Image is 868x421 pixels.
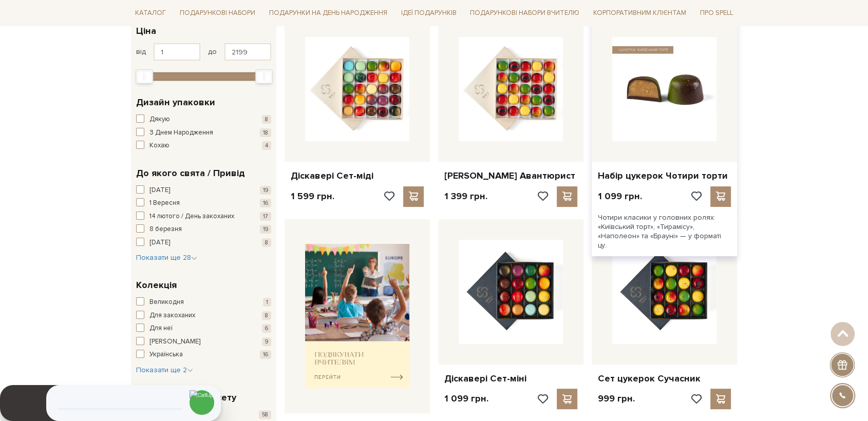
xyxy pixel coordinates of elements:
div: Min [136,69,153,84]
span: З Днем Народження [149,128,213,138]
button: [PERSON_NAME] 9 [136,337,271,347]
button: Показати ще 2 [136,365,193,375]
span: Великодня [149,297,184,308]
span: 19 [260,186,271,195]
span: 1 Вересня [149,198,180,208]
button: Показати ще 28 [136,253,197,263]
p: 1 099 грн. [444,393,488,405]
img: banner [305,244,409,388]
span: [DATE] [149,238,170,248]
span: Колекція [136,278,177,292]
button: Кохаю 4 [136,141,271,151]
span: 8 [262,311,271,320]
span: 16 [260,199,271,207]
a: Ідеї подарунків [397,5,460,21]
a: Діскавері Сет-міні [444,373,577,385]
a: Набір цукерок Чотири торти [598,170,731,182]
span: до [208,47,217,56]
a: [PERSON_NAME] Авантюрист [444,170,577,182]
button: Українська 16 [136,350,271,360]
button: Дякую 8 [136,114,271,125]
span: Ціна [136,24,156,38]
span: Дизайн упаковки [136,95,215,109]
button: Для закоханих 8 [136,311,271,321]
span: 8 [262,238,271,247]
a: Діскавері Сет-міді [291,170,424,182]
button: 8 березня 19 [136,224,271,235]
span: від [136,47,146,56]
a: Подарункові набори [176,5,259,21]
span: 14 лютого / День закоханих [149,212,234,222]
span: 8 березня [149,224,182,235]
span: [DATE] [149,185,170,196]
span: Показати ще 28 [136,253,197,262]
span: 19 [260,225,271,234]
a: Подарункові набори Вчителю [466,4,583,22]
span: 18 [260,128,271,137]
p: 1 599 грн. [291,190,334,202]
span: [PERSON_NAME] [149,337,200,347]
a: Каталог [131,5,170,21]
img: Набір цукерок Чотири торти [612,37,716,141]
div: Max [255,69,273,84]
span: До якого свята / Привід [136,166,245,180]
span: 4 [262,141,271,150]
span: Дякую [149,114,170,125]
span: 16 [260,350,271,359]
button: [DATE] 19 [136,185,271,196]
span: Для закоханих [149,311,195,321]
button: 1 Вересня 16 [136,198,271,208]
button: Для неї 6 [136,323,271,334]
span: Українська [149,350,183,360]
span: 58 [259,410,271,419]
p: 1 399 грн. [444,190,487,202]
button: [DATE] 8 [136,238,271,248]
p: 999 грн. [598,393,635,405]
button: Великодня 1 [136,297,271,308]
input: Ціна [224,43,271,61]
span: Показати ще 2 [136,366,193,374]
button: З Днем Народження 18 [136,128,271,138]
a: Корпоративним клієнтам [589,5,690,21]
span: 8 [262,115,271,124]
span: 6 [262,324,271,333]
div: Чотири класики у головних ролях: «Київський торт», «Тирамісу», «Наполеон» та «Брауні» — у форматі... [592,207,737,257]
a: Сет цукерок Сучасник [598,373,731,385]
span: Кохаю [149,141,169,151]
button: 14 лютого / День закоханих 17 [136,212,271,222]
a: Про Spell [696,5,737,21]
span: 17 [260,212,271,221]
input: Ціна [154,43,200,61]
p: 1 099 грн. [598,190,642,202]
span: 9 [262,337,271,346]
span: 1 [263,298,271,307]
span: Для неї [149,323,173,334]
a: Подарунки на День народження [265,5,391,21]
